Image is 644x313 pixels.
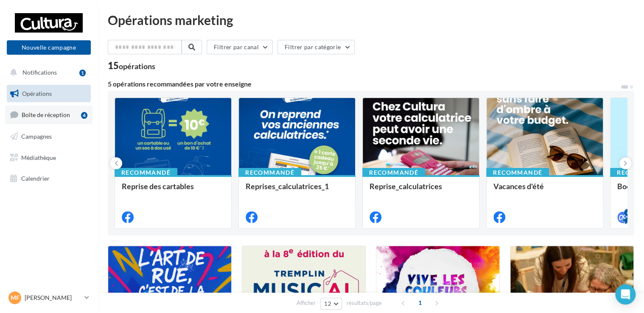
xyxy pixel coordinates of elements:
div: Recommandé [238,168,301,177]
a: Boîte de réception4 [5,106,92,124]
span: 1 [413,296,427,310]
div: Recommandé [115,168,177,177]
a: Calendrier [5,170,92,187]
a: Médiathèque [5,149,92,167]
div: Vacances d'été [493,182,596,199]
a: MF [PERSON_NAME] [7,290,91,306]
div: Recommandé [486,168,549,177]
div: opérations [119,62,155,70]
p: [PERSON_NAME] [25,293,81,302]
div: Recommandé [362,168,425,177]
button: Filtrer par catégorie [277,40,355,54]
span: Calendrier [21,175,50,182]
button: Notifications 1 [5,64,89,81]
div: 15 [108,61,155,70]
a: Campagnes [5,128,92,145]
span: Opérations [22,90,52,97]
div: 4 [624,209,632,216]
div: 1 [79,70,86,76]
div: Reprise_calculatrices [370,182,472,199]
button: 12 [320,298,342,310]
span: Boîte de réception [22,111,70,118]
span: Médiathèque [21,154,56,161]
div: Reprises_calculatrices_1 [246,182,348,199]
div: 5 opérations recommandées par votre enseigne [108,81,620,87]
span: Notifications [22,69,57,76]
a: Opérations [5,85,92,103]
span: 12 [324,300,331,307]
span: Afficher [297,299,316,307]
button: Nouvelle campagne [7,40,91,55]
button: Filtrer par canal [207,40,273,54]
div: Reprise des cartables [122,182,224,199]
div: Open Intercom Messenger [615,284,636,305]
span: MF [11,293,20,302]
span: résultats/page [347,299,382,307]
span: Campagnes [21,133,52,140]
div: Opérations marketing [108,14,634,26]
div: 4 [81,112,87,119]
